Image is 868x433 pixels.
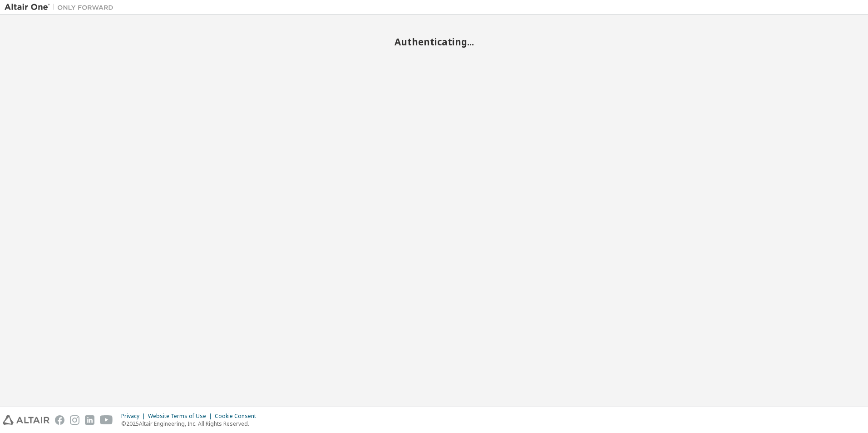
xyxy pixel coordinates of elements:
[70,415,79,425] img: instagram.svg
[121,413,148,420] div: Privacy
[3,415,49,425] img: altair_logo.svg
[215,413,261,420] div: Cookie Consent
[100,415,113,425] img: youtube.svg
[5,36,863,48] h2: Authenticating...
[121,420,261,428] p: © 2025 Altair Engineering, Inc. All Rights Reserved.
[148,413,215,420] div: Website Terms of Use
[55,415,64,425] img: facebook.svg
[5,3,118,12] img: Altair One
[85,415,94,425] img: linkedin.svg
